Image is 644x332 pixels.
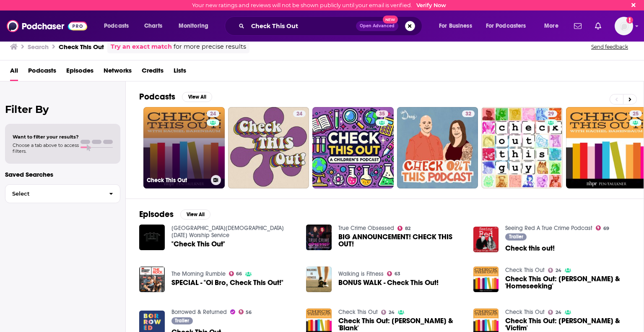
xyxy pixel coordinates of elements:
[312,107,394,188] a: 35
[144,20,162,32] span: Charts
[28,43,49,51] h3: Search
[505,317,630,332] span: Check This Out: [PERSON_NAME] & 'Victim'
[180,209,210,220] button: View All
[439,20,472,32] span: For Business
[306,225,332,250] img: BIG ANNOUNCEMENT! CHECK THIS OUT!
[548,268,561,273] a: 24
[338,279,439,286] a: BONUS WALK - Check This Out!
[139,267,165,292] img: SPECIAL - "Oi Bro, Check This Out!"
[192,2,446,8] div: Your new ratings and reviews will not be shown publicly until your email is verified.
[171,279,283,286] a: SPECIAL - "Oi Bro, Check This Out!"
[596,225,609,230] a: 69
[147,177,208,184] h3: Check This Out
[338,317,463,332] span: Check This Out: [PERSON_NAME] & 'Blank'
[13,134,79,140] span: Want to filter your results?
[239,309,252,314] a: 56
[179,20,208,32] span: Monitoring
[473,267,499,292] img: Check This Out: Karissa Chen & 'Homeseeking'
[544,20,558,32] span: More
[228,107,309,188] a: 24
[505,308,545,316] a: Check This Out
[338,233,463,248] span: BIG ANNOUNCEMENT! CHECK THIS OUT!
[13,142,79,154] span: Choose a tab above to access filters.
[104,20,129,32] span: Podcasts
[473,227,499,252] a: Check this out!
[5,184,120,203] button: Select
[142,64,164,81] a: Credits
[592,19,605,33] a: Show notifications dropdown
[175,318,189,323] span: Trailer
[174,64,186,81] a: Lists
[376,110,388,117] a: 35
[171,241,225,248] span: "Check This Out"
[59,43,104,51] h3: Check This Out
[174,42,246,52] span: for more precise results
[397,226,410,231] a: 82
[139,225,165,250] img: "Check This Out"
[545,110,557,117] a: 29
[389,311,395,314] span: 24
[509,234,523,239] span: Trailer
[143,107,225,188] a: 24Check This Out
[66,64,93,81] a: Episodes
[486,20,526,32] span: For Podcasters
[633,110,639,118] span: 25
[171,270,226,277] a: The Morning Rumble
[548,310,561,315] a: 24
[379,110,385,118] span: 35
[338,270,384,277] a: Walking is Fitness
[5,170,120,178] p: Saved Searches
[306,267,332,292] img: BONUS WALK - Check This Out!
[615,17,633,35] img: User Profile
[338,225,394,232] a: True Crime Obsessed
[104,64,132,81] a: Networks
[505,225,592,232] a: Seeing Red A True Crime Podcast
[293,110,306,117] a: 24
[505,317,630,332] a: Check This Out: Andrew Boryga & 'Victim'
[182,92,212,102] button: View All
[139,19,167,33] a: Charts
[210,110,216,118] span: 24
[462,110,475,117] a: 32
[360,24,395,28] span: Open Advanced
[139,91,175,102] h2: Podcasts
[615,17,633,35] button: Show profile menu
[338,308,378,316] a: Check This Out
[236,272,242,276] span: 66
[10,64,18,81] a: All
[629,110,642,117] a: 25
[603,227,609,230] span: 69
[397,107,478,188] a: 32
[505,275,630,290] a: Check This Out: Karissa Chen & 'Homeseeking'
[28,64,56,81] a: Podcasts
[383,16,398,24] span: New
[556,269,561,272] span: 24
[233,16,430,36] div: Search podcasts, credits, & more...
[395,272,400,276] span: 63
[338,317,463,332] a: Check This Out: Zibby Owens & 'Blank'
[433,19,483,33] button: open menu
[296,110,302,118] span: 24
[548,110,554,118] span: 29
[171,225,284,239] a: Arbor Road Church Sunday Worship Service
[538,19,569,33] button: open menu
[481,107,563,188] a: 29
[98,19,140,33] button: open menu
[246,311,252,314] span: 56
[505,275,630,290] span: Check This Out: [PERSON_NAME] & 'Homeseeking'
[405,227,410,230] span: 82
[111,42,172,52] a: Try an exact match
[505,245,555,252] a: Check this out!
[139,91,212,102] a: PodcastsView All
[5,103,120,115] h2: Filter By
